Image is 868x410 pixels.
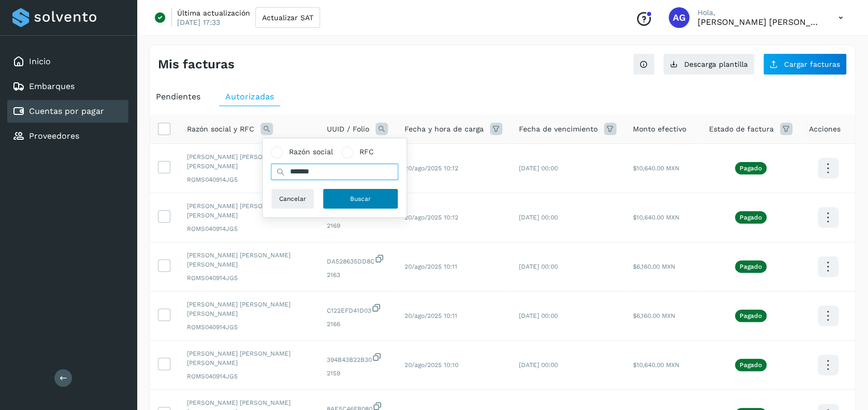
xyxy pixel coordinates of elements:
[327,254,388,266] span: DA528635DD8C
[404,263,457,270] span: 20/ago/2025 10:11
[519,165,558,172] span: [DATE] 00:00
[709,124,774,135] span: Estado de factura
[633,124,686,135] span: Monto efectivo
[29,106,104,116] a: Cuentas por pagar
[327,369,388,378] span: 2159
[156,92,200,101] span: Pendientes
[7,100,128,123] div: Cuentas por pagar
[187,349,310,368] span: [PERSON_NAME] [PERSON_NAME] [PERSON_NAME]
[633,165,679,172] span: $10,640.00 MXN
[187,323,310,332] span: ROMS040914JG5
[763,53,847,75] button: Cargar facturas
[404,361,458,369] span: 20/ago/2025 10:10
[740,214,762,221] p: Pagado
[519,312,558,319] span: [DATE] 00:00
[740,165,762,172] p: Pagado
[809,124,841,135] span: Acciones
[404,214,458,221] span: 20/ago/2025 10:12
[7,50,128,73] div: Inicio
[187,251,310,269] span: [PERSON_NAME] [PERSON_NAME] [PERSON_NAME]
[187,372,310,381] span: ROMS040914JG5
[519,361,558,369] span: [DATE] 00:00
[740,263,762,270] p: Pagado
[519,214,558,221] span: [DATE] 00:00
[740,361,762,369] p: Pagado
[29,81,75,91] a: Embarques
[29,131,79,141] a: Proveedores
[404,124,484,135] span: Fecha y hora de carga
[158,57,235,72] h4: Mis facturas
[327,124,369,135] span: UUID / Folio
[177,18,220,27] p: [DATE] 17:33
[327,303,388,315] span: C122EFD41D03
[784,61,840,68] span: Cargar facturas
[663,53,755,75] button: Descarga plantilla
[7,75,128,98] div: Embarques
[327,319,388,329] span: 2166
[404,165,458,172] span: 20/ago/2025 10:12
[519,263,558,270] span: [DATE] 00:00
[740,312,762,319] p: Pagado
[29,56,51,66] a: Inicio
[633,361,679,369] span: $10,640.00 MXN
[327,221,388,230] span: 2169
[187,201,310,220] span: [PERSON_NAME] [PERSON_NAME] [PERSON_NAME]
[327,270,388,280] span: 2163
[633,263,675,270] span: $6,160.00 MXN
[633,214,679,221] span: $10,640.00 MXN
[633,312,675,319] span: $6,160.00 MXN
[177,8,250,18] p: Última actualización
[698,8,822,17] p: Hola,
[327,352,388,364] span: 394B43B22B30
[225,92,274,101] span: Autorizadas
[187,124,254,135] span: Razón social y RFC
[187,175,310,184] span: ROMS040914JG5
[7,125,128,148] div: Proveedores
[187,273,310,283] span: ROMS040914JG5
[262,14,313,21] span: Actualizar SAT
[684,61,748,68] span: Descarga plantilla
[187,300,310,318] span: [PERSON_NAME] [PERSON_NAME] [PERSON_NAME]
[255,7,320,28] button: Actualizar SAT
[187,152,310,171] span: [PERSON_NAME] [PERSON_NAME] [PERSON_NAME]
[187,224,310,233] span: ROMS040914JG5
[404,312,457,319] span: 20/ago/2025 10:11
[519,124,598,135] span: Fecha de vencimiento
[698,17,822,27] p: Abigail Gonzalez Leon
